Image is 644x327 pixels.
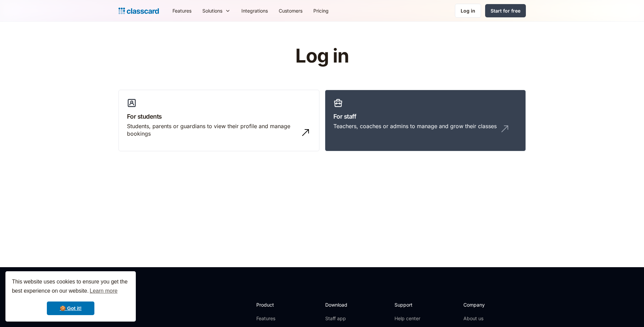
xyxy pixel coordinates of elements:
[202,7,222,14] div: Solutions
[463,301,509,308] h2: Company
[273,3,308,18] a: Customers
[485,4,526,17] a: Start for free
[461,7,475,14] div: Log in
[167,3,197,18] a: Features
[214,46,430,67] h1: Log in
[47,302,94,315] a: dismiss cookie message
[491,7,520,14] div: Start for free
[308,3,334,18] a: Pricing
[325,301,353,308] h2: Download
[118,90,319,152] a: For studentsStudents, parents or guardians to view their profile and manage bookings
[394,301,422,308] h2: Support
[118,6,159,16] a: home
[127,122,297,138] div: Students, parents or guardians to view their profile and manage bookings
[5,271,136,322] div: cookieconsent
[325,90,526,152] a: For staffTeachers, coaches or admins to manage and grow their classes
[333,112,517,121] h3: For staff
[197,3,236,18] div: Solutions
[325,315,353,322] a: Staff app
[256,301,293,308] h2: Product
[333,122,497,130] div: Teachers, coaches or admins to manage and grow their classes
[89,286,118,296] a: learn more about cookies
[463,315,509,322] a: About us
[455,4,481,18] a: Log in
[236,3,273,18] a: Integrations
[394,315,422,322] a: Help center
[256,315,293,322] a: Features
[127,112,311,121] h3: For students
[12,278,129,296] span: This website uses cookies to ensure you get the best experience on our website.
